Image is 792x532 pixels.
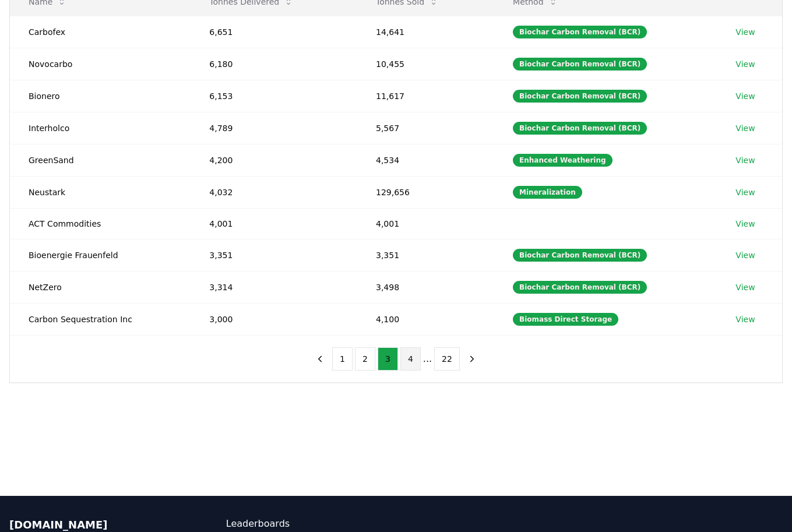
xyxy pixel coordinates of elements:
button: next page [462,347,482,371]
td: Novocarbo [10,48,191,80]
td: 4,100 [357,303,494,335]
td: 4,789 [191,112,357,144]
div: Biochar Carbon Removal (BCR) [513,249,647,262]
div: Biochar Carbon Removal (BCR) [513,90,647,103]
td: 6,180 [191,48,357,80]
td: 4,534 [357,144,494,176]
button: 4 [400,347,421,371]
a: View [735,186,755,198]
td: 10,455 [357,48,494,80]
a: View [735,58,755,70]
td: 3,314 [191,271,357,303]
td: 129,656 [357,176,494,208]
button: 22 [434,347,460,371]
a: View [735,26,755,38]
td: 5,567 [357,112,494,144]
div: Biochar Carbon Removal (BCR) [513,122,647,135]
button: 2 [355,347,375,371]
a: View [735,218,755,230]
td: Carbofex [10,16,191,48]
td: 6,153 [191,80,357,112]
button: 3 [378,347,398,371]
td: Neustark [10,176,191,208]
td: 3,351 [357,239,494,271]
td: Interholco [10,112,191,144]
td: 3,498 [357,271,494,303]
td: 6,651 [191,16,357,48]
button: 1 [332,347,353,371]
td: Bionero [10,80,191,112]
td: 4,200 [191,144,357,176]
td: 14,641 [357,16,494,48]
div: Biochar Carbon Removal (BCR) [513,58,647,71]
a: View [735,122,755,134]
td: 11,617 [357,80,494,112]
td: 4,001 [191,208,357,239]
td: 4,032 [191,176,357,208]
a: View [735,313,755,325]
div: Mineralization [513,186,582,199]
td: Bioenergie Frauenfeld [10,239,191,271]
td: NetZero [10,271,191,303]
div: Biochar Carbon Removal (BCR) [513,281,647,294]
td: 3,000 [191,303,357,335]
a: View [735,154,755,166]
td: 4,001 [357,208,494,239]
a: View [735,90,755,102]
td: 3,351 [191,239,357,271]
div: Biomass Direct Storage [513,313,618,326]
a: View [735,249,755,261]
td: Carbon Sequestration Inc [10,303,191,335]
div: Enhanced Weathering [513,154,613,167]
td: GreenSand [10,144,191,176]
li: ... [423,352,432,366]
a: View [735,281,755,293]
a: Leaderboards [226,517,396,531]
div: Biochar Carbon Removal (BCR) [513,26,647,38]
button: previous page [310,347,330,371]
td: ACT Commodities [10,208,191,239]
